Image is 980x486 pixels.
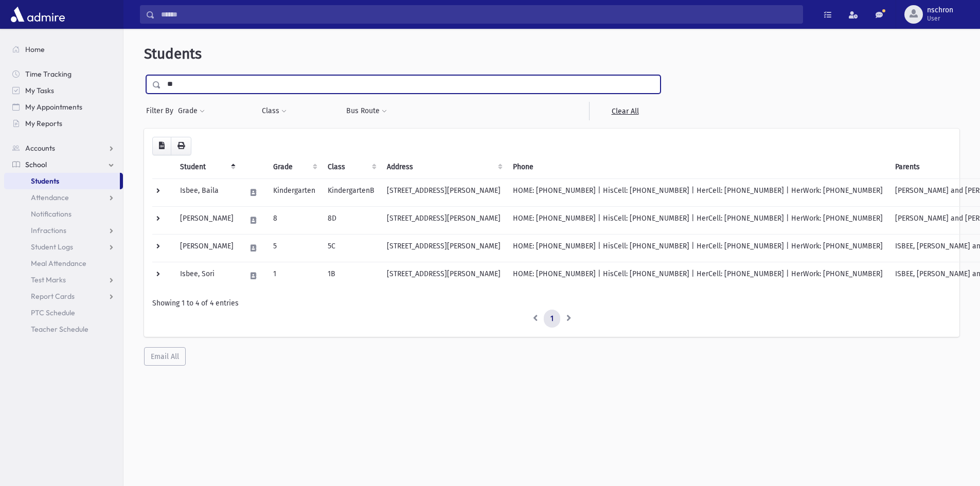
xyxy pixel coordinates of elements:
[507,155,889,179] th: Phone
[25,102,82,112] span: My Appointments
[25,119,62,128] span: My Reports
[4,239,123,255] a: Student Logs
[544,310,560,328] a: 1
[322,262,381,290] td: 1B
[31,209,72,219] span: Notifications
[507,178,889,206] td: HOME: [PHONE_NUMBER] | HisCell: [PHONE_NUMBER] | HerCell: [PHONE_NUMBER] | HerWork: [PHONE_NUMBER]
[174,178,240,206] td: Isbee, Baila
[381,206,507,234] td: [STREET_ADDRESS][PERSON_NAME]
[507,262,889,290] td: HOME: [PHONE_NUMBER] | HisCell: [PHONE_NUMBER] | HerCell: [PHONE_NUMBER] | HerWork: [PHONE_NUMBER]
[381,262,507,290] td: [STREET_ADDRESS][PERSON_NAME]
[31,193,69,202] span: Attendance
[322,206,381,234] td: 8D
[322,178,381,206] td: KindergartenB
[927,6,953,14] span: nschron
[4,41,123,58] a: Home
[31,242,73,251] span: Student Logs
[25,69,72,79] span: Time Tracking
[381,155,507,179] th: Address: activate to sort column ascending
[267,262,322,290] td: 1
[177,102,205,120] button: Grade
[507,206,889,234] td: HOME: [PHONE_NUMBER] | HisCell: [PHONE_NUMBER] | HerCell: [PHONE_NUMBER] | HerWork: [PHONE_NUMBER]
[31,226,66,235] span: Infractions
[381,178,507,206] td: [STREET_ADDRESS][PERSON_NAME]
[31,259,86,268] span: Meal Attendance
[31,325,88,334] span: Teacher Schedule
[4,115,123,132] a: My Reports
[31,275,66,284] span: Test Marks
[31,176,59,186] span: Students
[8,4,67,25] img: AdmirePro
[174,206,240,234] td: [PERSON_NAME]
[267,155,322,179] th: Grade: activate to sort column ascending
[589,102,661,120] a: Clear All
[171,137,191,155] button: Print
[174,262,240,290] td: Isbee, Sori
[4,156,123,173] a: School
[4,173,120,189] a: Students
[4,272,123,288] a: Test Marks
[4,255,123,272] a: Meal Attendance
[4,66,123,82] a: Time Tracking
[267,234,322,262] td: 5
[322,234,381,262] td: 5C
[322,155,381,179] th: Class: activate to sort column ascending
[155,5,803,24] input: Search
[927,14,953,23] span: User
[146,105,177,116] span: Filter By
[4,206,123,222] a: Notifications
[174,234,240,262] td: [PERSON_NAME]
[144,347,186,366] button: Email All
[25,160,47,169] span: School
[4,304,123,321] a: PTC Schedule
[152,137,171,155] button: CSV
[267,206,322,234] td: 8
[346,102,387,120] button: Bus Route
[4,288,123,304] a: Report Cards
[507,234,889,262] td: HOME: [PHONE_NUMBER] | HisCell: [PHONE_NUMBER] | HerCell: [PHONE_NUMBER] | HerWork: [PHONE_NUMBER]
[4,99,123,115] a: My Appointments
[25,45,45,54] span: Home
[25,86,54,95] span: My Tasks
[381,234,507,262] td: [STREET_ADDRESS][PERSON_NAME]
[174,155,240,179] th: Student: activate to sort column descending
[144,45,202,62] span: Students
[267,178,322,206] td: Kindergarten
[4,82,123,99] a: My Tasks
[31,292,75,301] span: Report Cards
[261,102,287,120] button: Class
[4,321,123,337] a: Teacher Schedule
[25,143,55,153] span: Accounts
[4,189,123,206] a: Attendance
[4,222,123,239] a: Infractions
[4,140,123,156] a: Accounts
[31,308,75,317] span: PTC Schedule
[152,298,951,309] div: Showing 1 to 4 of 4 entries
